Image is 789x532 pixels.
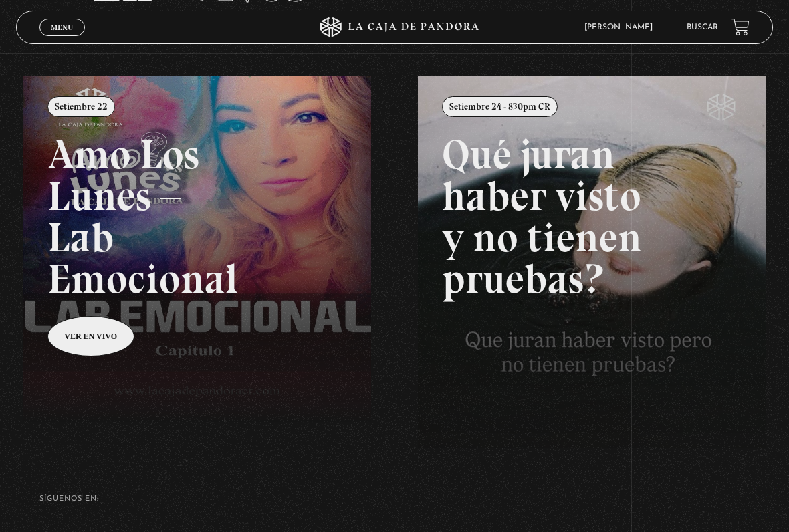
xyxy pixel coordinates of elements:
span: [PERSON_NAME] [578,23,666,31]
span: Cerrar [47,35,78,44]
h4: SÍguenos en: [39,495,750,503]
span: Menu [51,23,73,31]
a: Buscar [687,23,718,31]
a: View your shopping cart [731,18,750,36]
